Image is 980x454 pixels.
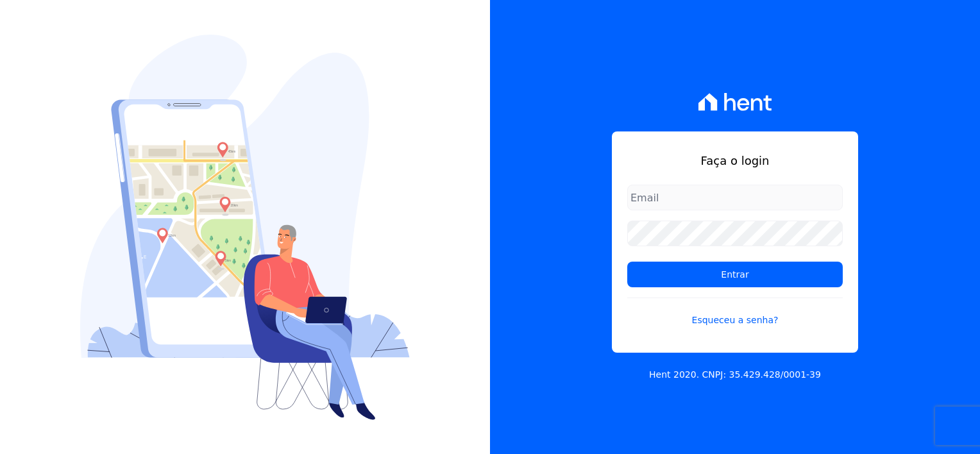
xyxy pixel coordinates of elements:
[649,368,821,382] p: Hent 2020. CNPJ: 35.429.428/0001-39
[627,152,843,169] h1: Faça o login
[627,262,843,287] input: Entrar
[80,35,410,420] img: Login
[627,298,843,327] a: Esqueceu a senha?
[627,185,843,210] input: Email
